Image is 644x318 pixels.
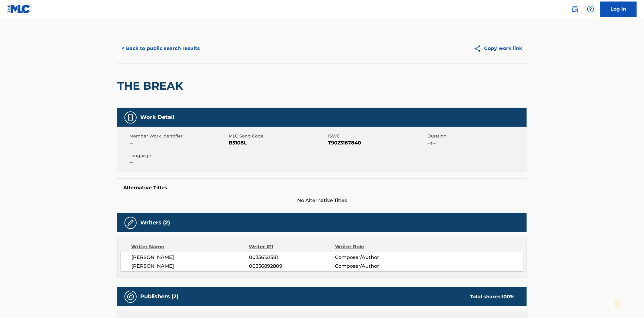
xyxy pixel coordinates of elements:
span: Language [129,153,227,159]
span: [PERSON_NAME] [131,263,249,270]
span: 00356892809 [249,263,335,270]
span: -- [129,139,227,147]
button: < Back to public search results [117,41,204,56]
span: T9023187840 [328,139,426,147]
span: 100 % [502,294,515,300]
img: help [587,5,594,13]
img: search [571,5,579,13]
span: Composer/Author [335,263,413,270]
img: Publishers [127,293,134,300]
img: Copy work link [474,45,484,52]
span: B5108L [229,139,327,147]
a: Public Search [569,3,581,15]
a: Log In [600,2,637,17]
h5: Publishers (2) [140,293,178,300]
img: Work Detail [127,114,134,121]
h5: Work Detail [140,114,174,121]
div: Help [585,3,597,15]
span: Duration [427,133,525,139]
span: MLC Song Code [229,133,327,139]
img: Writers [127,219,134,227]
span: No Alternative Titles [117,197,527,204]
span: --:-- [427,139,525,147]
span: -- [129,159,227,166]
h2: THE BREAK [117,79,186,93]
span: ISWC [328,133,426,139]
button: Copy work link [470,41,527,56]
div: Drag [616,295,619,313]
h5: Writers (2) [140,219,170,226]
div: Total shares: [470,293,515,300]
div: Writer Name [131,243,249,250]
span: [PERSON_NAME] [131,254,249,261]
h5: Alternative Titles [123,185,521,191]
span: Composer/Author [335,254,413,261]
img: MLC Logo [7,5,31,13]
div: Writer Role [335,243,413,250]
span: Member Work Identifier [129,133,227,139]
span: 00356121581 [249,254,335,261]
iframe: Chat Widget [614,289,644,318]
div: Writer IPI [249,243,335,250]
